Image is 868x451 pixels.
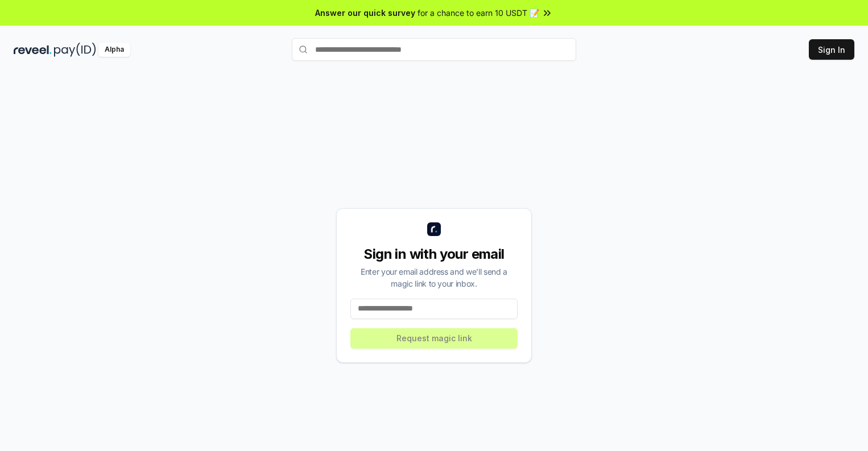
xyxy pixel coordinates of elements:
[315,7,415,19] span: Answer our quick survey
[54,43,96,57] img: pay_id
[809,39,854,60] button: Sign In
[418,7,539,19] span: for a chance to earn 10 USDT 📝
[350,245,518,263] div: Sign in with your email
[14,43,52,57] img: reveel_dark
[350,266,518,289] div: Enter your email address and we’ll send a magic link to your inbox.
[98,43,130,57] div: Alpha
[427,222,441,236] img: logo_small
